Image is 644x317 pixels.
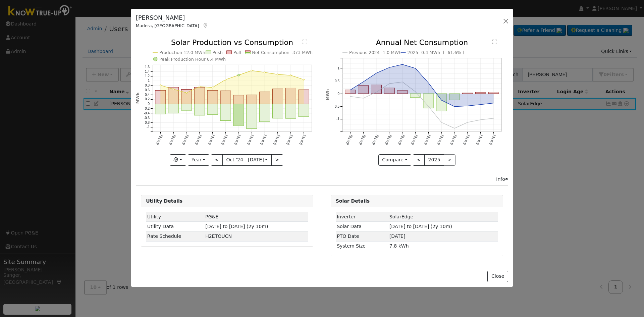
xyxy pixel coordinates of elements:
text: 0.2 [145,98,150,101]
circle: onclick="" [440,99,443,102]
text: MWh [325,89,330,101]
text: 1 [148,79,150,83]
rect: onclick="" [195,104,205,115]
circle: onclick="" [212,87,213,88]
text: [DATE] [233,134,241,145]
text: -1 [147,125,150,129]
circle: onclick="" [264,72,265,73]
circle: onclick="" [303,79,305,81]
rect: onclick="" [168,87,179,104]
span: [DATE] to [DATE] (2y 10m) [205,224,268,229]
text: Production 12.0 MWh [159,50,205,55]
text: 1.6 [145,65,150,69]
text: 0.8 [145,84,150,87]
text: [DATE] [423,134,431,145]
circle: onclick="" [440,121,443,124]
text: 0.4 [145,93,150,97]
text: Annual Net Consumption [376,38,468,47]
rect: onclick="" [299,90,309,104]
rect: onclick="" [220,91,231,104]
td: Utility [146,212,204,222]
button: Compare [378,154,412,166]
circle: onclick="" [277,74,278,75]
span: [DATE] to [DATE] (2y 10m) [389,224,452,229]
rect: onclick="" [168,104,179,113]
circle: onclick="" [199,86,200,88]
circle: onclick="" [466,105,469,107]
circle: onclick="" [453,127,456,130]
strong: Utility Details [146,198,182,204]
rect: onclick="" [410,94,421,98]
circle: onclick="" [349,95,352,98]
text: [DATE] [220,134,228,145]
td: Solar Data [336,222,388,231]
text: [DATE] [273,134,280,145]
td: Utility Data [146,222,204,231]
text: -1 [336,117,339,121]
text: 1.4 [145,70,150,73]
text: 0.6 [145,88,150,92]
circle: onclick="" [453,105,456,108]
circle: onclick="" [388,66,391,69]
text: [DATE] [449,134,457,145]
rect: onclick="" [207,91,218,104]
text: [DATE] [345,134,353,145]
text: 0 [337,92,339,96]
circle: onclick="" [225,79,226,81]
text: [DATE] [195,134,202,145]
text: -0.2 [144,107,150,111]
rect: onclick="" [273,104,283,118]
rect: onclick="" [220,104,231,121]
circle: onclick="" [492,117,495,120]
text: -0.6 [144,116,150,120]
text: 1 [337,67,339,70]
rect: onclick="" [155,104,166,114]
text: [DATE] [410,134,418,145]
circle: onclick="" [349,89,352,92]
text: -0.5 [333,105,339,108]
text: [DATE] [260,134,267,145]
rect: onclick="" [397,91,408,94]
text: [DATE] [208,134,215,145]
circle: onclick="" [388,83,391,85]
rect: onclick="" [181,90,192,104]
rect: onclick="" [181,104,192,110]
text: [DATE] [299,134,307,145]
rect: onclick="" [233,104,244,126]
text: [DATE] [462,134,470,145]
text: Pull [233,50,241,55]
span: 7.8 kWh [389,243,409,249]
button: Year [188,154,209,166]
circle: onclick="" [375,91,378,94]
strong: Solar Details [336,198,370,204]
text: [DATE] [488,134,496,145]
rect: onclick="" [247,104,257,129]
text: -0.8 [144,121,150,124]
circle: onclick="" [290,75,291,76]
circle: onclick="" [466,121,469,124]
td: System Size [336,241,388,251]
rect: onclick="" [247,95,257,104]
text:  [303,39,307,45]
text: [DATE] [181,134,189,145]
a: Map [203,23,209,28]
rect: onclick="" [286,104,296,119]
text: [DATE] [371,134,379,145]
text:  [492,39,497,45]
rect: onclick="" [436,94,447,111]
text: 1.2 [145,74,150,78]
text: [DATE] [247,134,254,145]
button: Oct '24 - [DATE] [222,154,272,166]
circle: onclick="" [401,81,404,84]
rect: onclick="" [286,88,296,104]
rect: onclick="" [299,104,309,117]
text: [DATE] [397,134,405,145]
circle: onclick="" [401,63,404,66]
text: 0 [148,102,150,106]
circle: onclick="" [186,92,187,94]
h5: [PERSON_NAME] [136,13,208,22]
text: [DATE] [384,134,392,145]
circle: onclick="" [362,81,365,83]
rect: onclick="" [207,104,218,115]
